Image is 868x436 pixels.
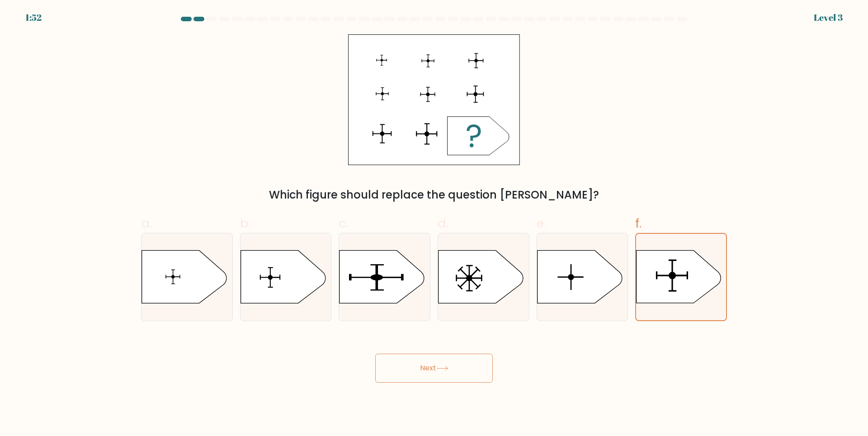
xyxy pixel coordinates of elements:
div: 1:52 [25,11,42,24]
div: Which figure should replace the question [PERSON_NAME]? [146,187,722,203]
span: e. [537,214,547,232]
span: d. [438,214,448,232]
span: c. [339,214,349,232]
span: a. [141,214,152,232]
span: b. [240,214,251,232]
span: f. [635,214,642,232]
div: Level 3 [814,11,843,24]
button: Next [375,354,493,383]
